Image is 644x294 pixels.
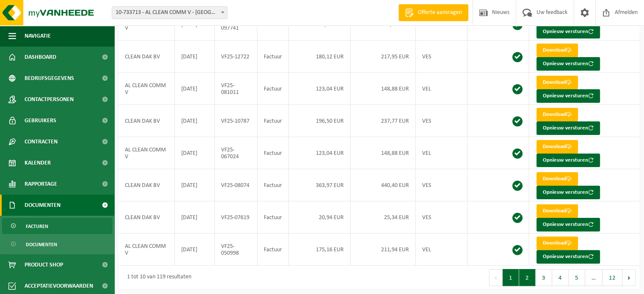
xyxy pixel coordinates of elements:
[112,7,227,19] span: 10-733713 - AL CLEAN COMM V - GELUWE
[25,173,57,195] span: Rapportage
[536,89,600,103] button: Opnieuw versturen
[622,269,636,286] button: Next
[536,121,600,135] button: Opnieuw versturen
[603,269,622,286] button: 12
[536,57,600,71] button: Opnieuw versturen
[215,41,257,73] td: VF25-12722
[215,234,257,266] td: VF25-050998
[416,201,467,234] td: VES
[175,201,215,234] td: [DATE]
[175,234,215,266] td: [DATE]
[536,108,578,121] a: Download
[257,234,289,266] td: Factuur
[503,269,519,286] button: 1
[215,137,257,169] td: VF25-067024
[289,105,351,137] td: 196,50 EUR
[351,234,416,266] td: 211,94 EUR
[175,137,215,169] td: [DATE]
[25,89,74,110] span: Contactpersonen
[351,73,416,105] td: 148,88 EUR
[112,6,227,19] span: 10-733713 - AL CLEAN COMM V - GELUWE
[398,4,468,21] a: Offerte aanvragen
[119,41,175,73] td: CLEAN DAK BV
[536,269,552,286] button: 3
[416,73,467,105] td: VEL
[289,201,351,234] td: 20,94 EUR
[536,44,578,57] a: Download
[416,41,467,73] td: VES
[257,169,289,201] td: Factuur
[289,234,351,266] td: 175,16 EUR
[289,137,351,169] td: 123,04 EUR
[585,269,603,286] span: …
[416,137,467,169] td: VEL
[257,201,289,234] td: Factuur
[351,137,416,169] td: 148,88 EUR
[175,41,215,73] td: [DATE]
[289,169,351,201] td: 363,97 EUR
[257,41,289,73] td: Factuur
[536,154,600,167] button: Opnieuw versturen
[289,73,351,105] td: 123,04 EUR
[25,25,51,47] span: Navigatie
[123,270,191,285] div: 1 tot 10 van 119 resultaten
[257,105,289,137] td: Factuur
[25,254,63,275] span: Product Shop
[25,47,56,68] span: Dashboard
[215,201,257,234] td: VF25-07619
[351,201,416,234] td: 25,34 EUR
[351,169,416,201] td: 440,40 EUR
[351,105,416,137] td: 237,77 EUR
[289,41,351,73] td: 180,12 EUR
[25,110,56,131] span: Gebruikers
[536,250,600,264] button: Opnieuw versturen
[119,137,175,169] td: AL CLEAN COMM V
[416,234,467,266] td: VEL
[119,201,175,234] td: CLEAN DAK BV
[536,186,600,199] button: Opnieuw versturen
[536,25,600,38] button: Opnieuw versturen
[26,218,48,234] span: Facturen
[257,73,289,105] td: Factuur
[351,41,416,73] td: 217,95 EUR
[25,152,51,173] span: Kalender
[536,236,578,250] a: Download
[25,68,74,89] span: Bedrijfsgegevens
[257,137,289,169] td: Factuur
[215,169,257,201] td: VF25-08074
[552,269,569,286] button: 4
[489,269,503,286] button: Previous
[119,169,175,201] td: CLEAN DAK BV
[536,172,578,186] a: Download
[215,105,257,137] td: VF25-10787
[569,269,585,286] button: 5
[215,73,257,105] td: VF25-081011
[119,105,175,137] td: CLEAN DAK BV
[2,218,112,234] a: Facturen
[119,73,175,105] td: AL CLEAN COMM V
[416,8,464,17] span: Offerte aanvragen
[25,195,61,216] span: Documenten
[26,236,57,253] span: Documenten
[2,236,112,252] a: Documenten
[519,269,536,286] button: 2
[536,140,578,154] a: Download
[416,105,467,137] td: VES
[175,169,215,201] td: [DATE]
[536,218,600,231] button: Opnieuw versturen
[536,76,578,89] a: Download
[119,234,175,266] td: AL CLEAN COMM V
[175,105,215,137] td: [DATE]
[25,131,58,152] span: Contracten
[416,169,467,201] td: VES
[536,204,578,218] a: Download
[175,73,215,105] td: [DATE]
